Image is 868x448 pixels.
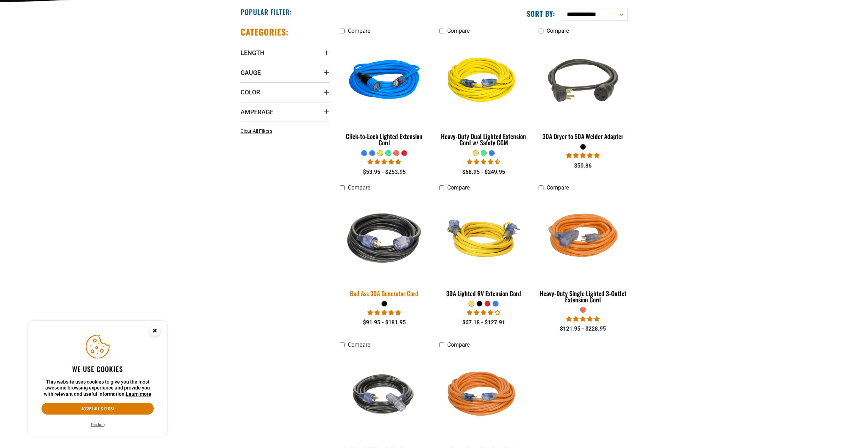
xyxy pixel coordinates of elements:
[241,63,329,82] summary: Gauge
[41,403,154,415] button: Accept all & close
[439,290,528,296] div: 30A Lighted RV Extension Cord
[89,421,107,428] button: Decline
[467,309,500,316] span: 4.11 stars
[341,41,428,121] img: blue
[527,9,555,18] label: Sort by:
[566,152,600,159] span: 5.00 stars
[439,195,528,301] a: yellow 30A Lighted RV Extension Cord
[539,290,627,303] div: Heavy-Duty Single Lighted 3-Outlet Extension Cord
[447,28,470,34] span: Compare
[439,168,528,176] div: $68.95 - $249.95
[440,355,527,435] img: orange
[566,316,600,322] span: 5.00 stars
[467,159,500,165] span: 4.64 stars
[440,198,527,278] img: yellow
[241,82,329,102] summary: Color
[340,195,429,301] a: black Bad Ass 30A Generator Cord
[241,88,260,96] span: Color
[539,195,627,307] a: orange Heavy-Duty Single Lighted 3-Outlet Extension Cord
[539,133,627,139] div: 30A Dryer to 50A Welder Adapter
[539,198,627,278] img: orange
[439,133,528,146] div: Heavy-Duty Dual Lighted Extension Cord w/ Safety CGM
[241,128,275,135] a: Clear All Filters
[539,38,627,144] a: black 30A Dryer to 50A Welder Adapter
[41,364,154,373] h2: We use cookies
[348,341,370,348] span: Compare
[241,102,329,122] summary: Amperage
[539,162,627,170] div: $50.86
[340,133,429,146] div: Click-to-Lock Lighted Extension Cord
[28,321,167,437] aside: Cookie Consent
[439,318,528,327] div: $67.18 - $127.91
[340,290,429,296] div: Bad Ass 30A Generator Cord
[241,128,272,134] span: Clear All Filters
[336,194,433,283] img: black
[539,41,627,121] img: black
[340,168,429,176] div: $53.95 - $253.95
[539,325,627,333] div: $121.95 - $228.95
[348,28,370,34] span: Compare
[447,184,470,191] span: Compare
[447,341,470,348] span: Compare
[367,309,401,316] span: 5.00 stars
[367,159,401,165] span: 4.87 stars
[241,108,273,116] span: Amperage
[547,28,569,34] span: Compare
[340,318,429,327] div: $91.95 - $181.95
[126,391,151,397] a: Learn more
[439,38,528,150] a: yellow Heavy-Duty Dual Lighted Extension Cord w/ Safety CGM
[341,355,428,435] img: black
[241,26,289,37] h2: Categories:
[340,38,429,150] a: blue Click-to-Lock Lighted Extension Cord
[241,7,292,16] h2: Popular Filter:
[241,43,329,62] summary: Length
[440,41,527,121] img: yellow
[241,49,265,57] span: Length
[241,69,261,77] span: Gauge
[41,379,154,397] p: This website uses cookies to give you the most awesome browsing experience and provide you with r...
[348,184,370,191] span: Compare
[547,184,569,191] span: Compare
